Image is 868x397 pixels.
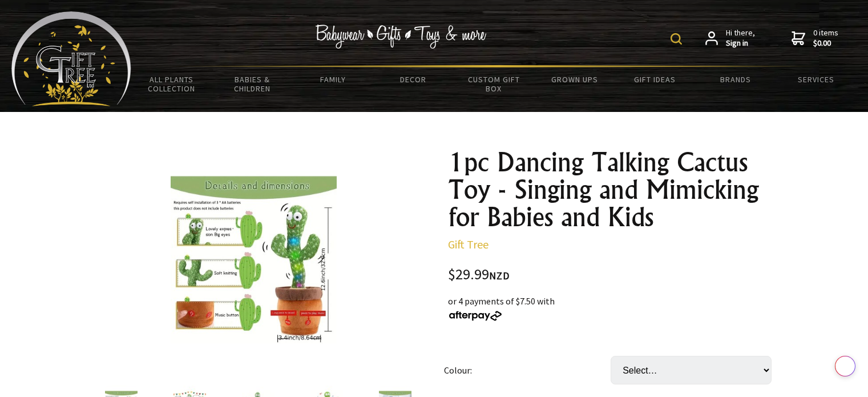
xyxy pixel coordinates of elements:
[448,237,488,251] a: Gift Tree
[726,28,755,48] span: Hi there,
[813,27,838,48] span: 0 items
[292,67,373,91] a: Family
[448,294,781,322] div: or 4 payments of $7.50 with
[373,67,454,91] a: Decor
[448,267,781,283] div: $29.99
[448,311,503,321] img: Afterpay
[776,67,857,91] a: Services
[171,149,337,371] img: 1pc Dancing Talking Cactus Toy - Singing and Mimicking for Babies and Kids
[454,67,534,101] a: Custom Gift Box
[131,67,212,101] a: All Plants Collection
[534,67,615,91] a: Grown Ups
[813,38,838,49] strong: $0.00
[792,28,838,48] a: 0 items$0.00
[448,149,781,231] h1: 1pc Dancing Talking Cactus Toy - Singing and Mimicking for Babies and Kids
[671,33,682,45] img: product search
[705,28,755,48] a: Hi there,Sign in
[696,67,776,91] a: Brands
[615,67,695,91] a: Gift Ideas
[212,67,292,101] a: Babies & Children
[316,25,487,49] img: Babywear - Gifts - Toys & more
[726,38,755,49] strong: Sign in
[11,11,131,106] img: Babyware - Gifts - Toys and more...
[489,269,510,282] span: NZD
